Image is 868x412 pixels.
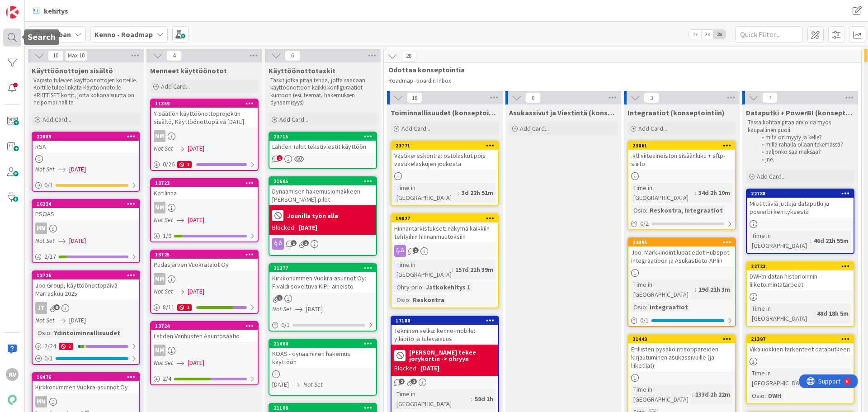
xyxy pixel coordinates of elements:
[394,183,458,203] div: Time in [GEOGRAPHIC_DATA]
[52,328,123,338] div: Ydintoiminnallisuudet
[68,53,85,58] div: Max 10
[163,374,171,384] span: 2 / 4
[453,265,495,275] div: 157d 21h 39m
[269,319,376,331] div: 0/1
[37,272,139,279] div: 13726
[161,82,190,90] span: Add Card...
[757,156,853,163] li: jne.
[751,190,854,197] div: 22788
[154,216,173,224] i: Not Set
[166,50,182,61] span: 4
[151,251,258,270] div: 13725Pudasjärven Vuokratalot Oy
[270,77,375,106] p: Taskit jotka pitää tehdä, jotta saadaan käyttöönottoon kaikki konfiguraatiot kuntoon (esi. teemat...
[177,304,192,311] div: 1
[46,29,71,40] span: Kanban
[628,343,735,371] div: Erillisten pysäköintisoppareiden kirjautuminen asukassivuille (ja liiketilat)
[693,389,732,399] div: 133d 2h 22m
[471,394,472,404] span: :
[151,130,258,142] div: MM
[388,65,850,74] span: Odottaa konseptointia
[747,198,854,218] div: Mietittäviä juttuja dataputki ja powerbi kehityksestä
[151,179,258,187] div: 13723
[747,270,854,290] div: DWH:n datan historioinnin liiketoimintatarpeet
[33,180,139,191] div: 0/1
[695,284,696,294] span: :
[37,133,139,140] div: 22889
[298,223,317,232] div: [DATE]
[392,142,498,170] div: 23771Vastikereskontra: ostolaskut pois vastikelaskujen joukosta
[750,368,807,388] div: Time in [GEOGRAPHIC_DATA]
[154,144,173,152] i: Not Set
[631,183,695,203] div: Time in [GEOGRAPHIC_DATA]
[459,188,495,198] div: 3d 22h 51m
[33,271,139,279] div: 13726
[163,231,171,241] span: 1 / 9
[813,308,815,318] span: :
[151,159,258,170] div: 0/261
[410,295,447,305] div: Reskontra
[281,320,290,330] span: 0 / 1
[640,219,649,228] span: 0 / 2
[269,264,376,292] div: 21377Kirkkonummen Vuokra-asunnot Oy: Fivaldi soveltuva KiPi -aineisto
[392,317,498,325] div: 17180
[151,259,258,270] div: Pudasjärven Vuokratalot Oy
[747,189,854,218] div: 22788Mietittäviä juttuja dataputki ja powerbi kehityksestä
[640,316,649,325] span: 0 / 1
[392,214,498,223] div: 19027
[42,115,71,123] span: Add Card...
[44,5,68,16] span: kehitys
[69,316,86,325] span: [DATE]
[33,251,139,262] div: 2/17
[638,124,667,133] span: Add Card...
[151,108,258,128] div: Y-Säätiön käyttöönottoprojektin sisältö, Käyttöönottopäivä [DATE]
[420,364,439,373] div: [DATE]
[392,325,498,345] div: Tekninen velka: kenno-mobile: ylläpito ja tulevaisuus
[751,263,854,270] div: 22723
[188,358,204,368] span: [DATE]
[151,202,258,213] div: MM
[628,142,735,150] div: 23061
[35,165,55,173] i: Not Set
[44,341,56,351] span: 2 / 24
[35,302,47,314] div: JT
[399,379,405,384] span: 2
[59,343,73,350] div: 2
[647,205,725,215] div: Reskontra, Integraatiot
[750,391,764,401] div: Osio
[628,238,735,266] div: 23395Joo: Markkinointilupatiedot Hubspot-integraatioon ja Asukastieto-APIin
[33,302,139,314] div: JT
[689,30,701,39] span: 1x
[188,287,204,296] span: [DATE]
[33,381,139,393] div: Kirkkonummen Vuokra-asunnot Oy
[33,200,139,220] div: 16234PSOAS
[757,172,786,180] span: Add Card...
[33,77,138,106] p: Varasto tulevien käyttöönottojen korteille. Kortille tulee linkata Käyttöönotolle KRIITTISET kort...
[291,240,297,246] span: 1
[154,287,173,295] i: Not Set
[392,317,498,345] div: 17180Tekninen velka: kenno-mobile: ylläpito ja tulevaisuus
[757,134,853,141] li: mitä on myyty ja kelle?
[748,119,853,134] p: Tässä kohtaa pitää arvioida myös kaupallinen puoli:
[631,279,695,299] div: Time in [GEOGRAPHIC_DATA]
[155,323,258,329] div: 13724
[269,340,376,368] div: 21464KOAS - dynaaminen hakemus käyttöön
[701,30,713,39] span: 2x
[44,354,53,363] span: 0 / 1
[735,26,803,43] input: Quick Filter...
[28,3,74,19] a: kehitys
[44,252,56,261] span: 2 / 17
[269,272,376,292] div: Kirkkonummen Vuokra-asunnot Oy: Fivaldi soveltuva KiPi -aineisto
[155,100,258,107] div: 11359
[151,179,258,199] div: 13723Kotilinna
[520,124,549,133] span: Add Card...
[155,180,258,186] div: 13723
[274,178,376,185] div: 21605
[747,343,854,355] div: Vikaluokkien tarkenteet dataputkeen
[815,308,851,318] div: 48d 18h 5m
[525,92,541,103] span: 0
[747,335,854,343] div: 21397
[388,77,853,85] p: Roadmap -boardin Inbox
[269,348,376,368] div: KOAS - dynaaminen hakemus käyttöön
[6,6,19,19] img: Visit kanbanzone.com
[33,223,139,234] div: MM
